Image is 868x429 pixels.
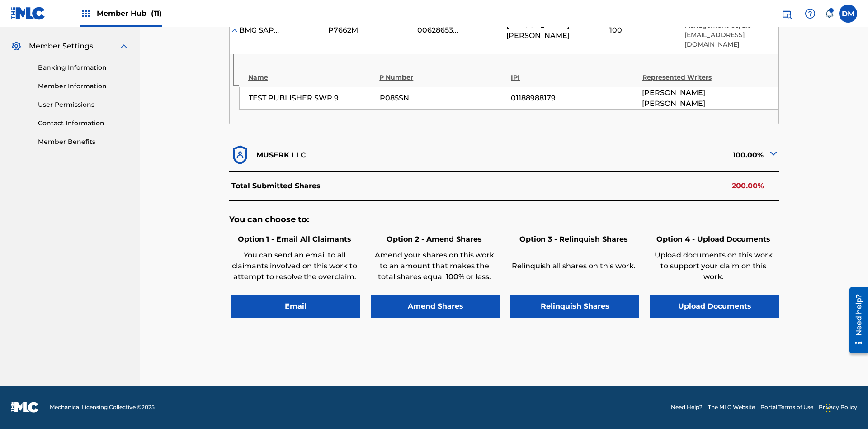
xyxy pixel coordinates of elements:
[510,261,637,272] p: Relinquish all shares on this work.
[249,93,375,104] div: TEST PUBLISHER SWP 9
[823,386,868,429] iframe: Chat Widget
[38,137,129,147] a: Member Benefits
[839,5,857,23] div: User Menu
[819,403,857,411] a: Privacy Policy
[248,73,375,82] div: Name
[684,30,769,49] p: [EMAIL_ADDRESS][DOMAIN_NAME]
[510,234,637,245] h6: Option 3 - Relinquish Shares
[732,181,764,191] p: 200.00%
[231,295,360,318] button: Email
[50,403,155,411] span: Mechanical Licensing Collective © 2025
[781,8,792,19] img: search
[379,73,506,82] div: P Number
[11,402,39,413] img: logo
[671,403,703,411] a: Need Help?
[511,73,638,82] div: IPI
[708,403,755,411] a: The MLC Website
[371,234,498,245] h6: Option 2 - Amend Shares
[760,403,813,411] a: Portal Terms of Use
[650,234,777,245] h6: Option 4 - Upload Documents
[843,284,868,358] iframe: Resource Center
[38,63,129,72] a: Banking Information
[231,181,321,191] p: Total Submitted Shares
[11,7,46,20] img: MLC Logo
[229,144,251,166] img: dfb38c8551f6dcc1ac04.svg
[11,41,22,52] img: Member Settings
[511,93,637,104] div: 01188988179
[768,148,779,159] img: expand-cell-toggle
[371,250,498,282] p: Amend your shares on this work to an amount that makes the total shares equal 100% or less.
[231,234,358,245] h6: Option 1 - Email All Claimants
[380,93,506,104] div: P085SN
[118,41,129,52] img: expand
[805,8,816,19] img: help
[256,150,306,161] p: MUSERK LLC
[826,395,831,422] div: Drag
[231,250,358,282] p: You can send an email to all claimants involved on this work to attempt to resolve the overclaim.
[642,87,769,109] span: [PERSON_NAME] [PERSON_NAME]
[38,119,129,128] a: Contact Information
[642,73,769,82] div: Represented Writers
[229,214,779,225] h5: You can choose to:
[230,26,239,35] img: expand-cell-toggle
[825,9,834,18] div: Notifications
[38,100,129,110] a: User Permissions
[38,81,129,91] a: Member Information
[80,8,91,19] img: Top Rightsholders
[778,5,796,23] a: Public Search
[371,295,500,318] button: Amend Shares
[650,250,777,282] p: Upload documents on this work to support your claim on this work.
[504,144,779,166] div: 100.00%
[97,8,162,19] span: Member Hub
[506,19,591,41] span: [PERSON_NAME] [PERSON_NAME]
[801,5,819,23] div: Help
[650,295,779,318] button: Upload Documents
[151,9,162,18] span: (11)
[510,295,639,318] button: Relinquish Shares
[29,41,93,52] span: Member Settings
